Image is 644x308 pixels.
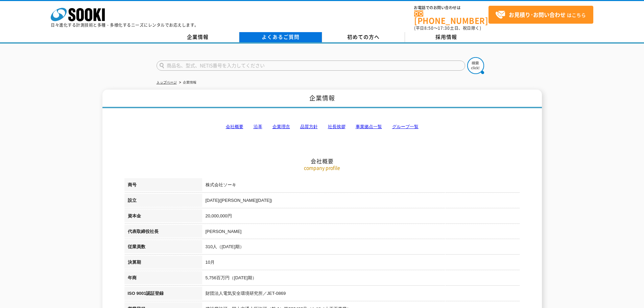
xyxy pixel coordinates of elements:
[226,124,243,129] a: 会社概要
[356,124,382,129] a: 事業拠点一覧
[202,287,520,302] td: 財団法人電気安全環境研究所／JET-0869
[51,23,199,27] p: 日々進化する計測技術と多種・多様化するニーズにレンタルでお応えします。
[124,240,202,256] th: 従業員数
[322,32,405,42] a: 初めての方へ
[124,256,202,271] th: 決算期
[124,225,202,240] th: 代表取締役社長
[124,194,202,209] th: 設立
[102,90,542,108] h1: 企業情報
[328,124,345,129] a: 社長挨拶
[414,25,481,31] span: (平日 ～ 土日、祝日除く)
[124,90,520,165] h2: 会社概要
[124,164,520,171] p: company profile
[124,271,202,287] th: 年商
[254,124,262,129] a: 沿革
[157,32,239,42] a: 企業情報
[467,57,484,74] img: btn_search.png
[239,32,322,42] a: よくあるご質問
[509,10,566,19] strong: お見積り･お問い合わせ
[347,33,380,41] span: 初めての方へ
[202,271,520,287] td: 5,756百万円（[DATE]期）
[202,240,520,256] td: 310人（[DATE]期）
[300,124,318,129] a: 品質方針
[202,256,520,271] td: 10月
[202,209,520,225] td: 20,000,000円
[495,10,586,20] span: はこちら
[424,25,434,31] span: 8:50
[178,79,196,86] li: 企業情報
[438,25,450,31] span: 17:30
[414,10,488,24] a: [PHONE_NUMBER]
[405,32,488,42] a: 採用情報
[157,80,177,84] a: トップページ
[414,6,488,10] span: お電話でのお問い合わせは
[392,124,419,129] a: グループ一覧
[202,194,520,209] td: [DATE]([PERSON_NAME][DATE])
[488,6,593,24] a: お見積り･お問い合わせはこちら
[157,61,465,71] input: 商品名、型式、NETIS番号を入力してください
[124,287,202,302] th: ISO 9001認証登録
[202,178,520,194] td: 株式会社ソーキ
[272,124,290,129] a: 企業理念
[202,225,520,240] td: [PERSON_NAME]
[124,209,202,225] th: 資本金
[124,178,202,194] th: 商号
